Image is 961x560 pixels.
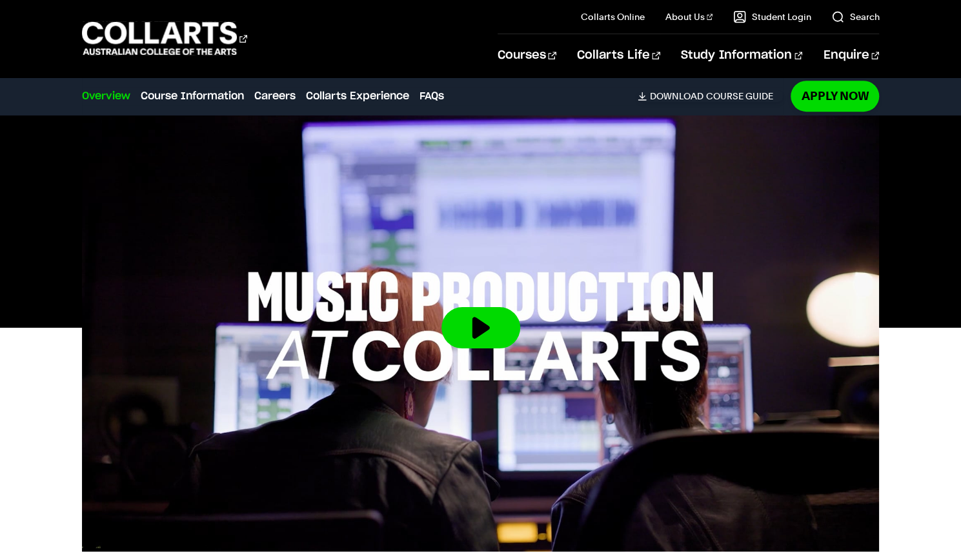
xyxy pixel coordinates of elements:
a: Apply Now [791,81,879,111]
a: Collarts Online [581,10,645,23]
a: Course Information [141,88,244,104]
a: Careers [254,88,296,104]
a: Courses [498,34,556,77]
a: Enquire [823,34,879,77]
a: Collarts Experience [306,88,409,104]
div: Go to homepage [82,20,247,57]
a: DownloadCourse Guide [638,90,783,102]
a: Search [831,10,879,23]
a: Collarts Life [577,34,660,77]
a: FAQs [420,88,444,104]
span: Download [649,90,703,102]
img: Video thumbnail [82,103,880,552]
a: Overview [82,88,130,104]
a: Study Information [681,34,802,77]
a: About Us [665,10,713,23]
a: Student Login [733,10,811,23]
